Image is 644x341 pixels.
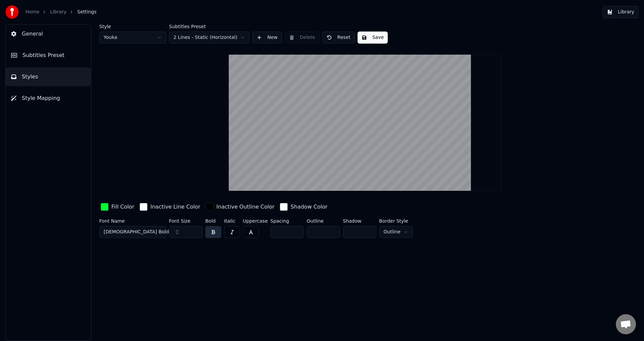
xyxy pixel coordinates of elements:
button: General [6,24,91,43]
label: Shadow [343,219,376,223]
label: Font Name [99,219,166,223]
span: Style Mapping [22,94,60,102]
button: Style Mapping [6,89,91,108]
label: Subtitles Preset [169,24,250,29]
span: Subtitles Preset [22,51,64,59]
button: Fill Color [99,202,136,212]
span: General [22,30,43,38]
img: youka [5,5,19,19]
button: Inactive Line Color [138,202,202,212]
label: Spacing [270,219,304,223]
button: Subtitles Preset [6,46,91,65]
a: Home [25,9,39,15]
label: Border Style [379,219,413,223]
button: Library [603,6,639,18]
label: Bold [205,219,221,223]
button: Save [358,32,388,44]
span: [DEMOGRAPHIC_DATA] Bold [104,229,169,235]
div: Open chat [616,314,636,334]
button: Shadow Color [278,202,329,212]
button: Styles [6,67,91,86]
label: Style [99,24,166,29]
div: Inactive Outline Color [216,203,274,211]
label: Outline [307,219,340,223]
button: Inactive Outline Color [204,202,276,212]
div: Inactive Line Color [150,203,200,211]
div: Fill Color [111,203,134,211]
a: Library [50,9,66,15]
div: Shadow Color [290,203,327,211]
button: Reset [322,32,355,44]
button: New [252,32,282,44]
nav: breadcrumb [25,9,97,15]
span: Settings [77,9,96,15]
label: Italic [224,219,240,223]
span: Styles [22,73,38,81]
label: Uppercase [243,219,268,223]
label: Font Size [169,219,203,223]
